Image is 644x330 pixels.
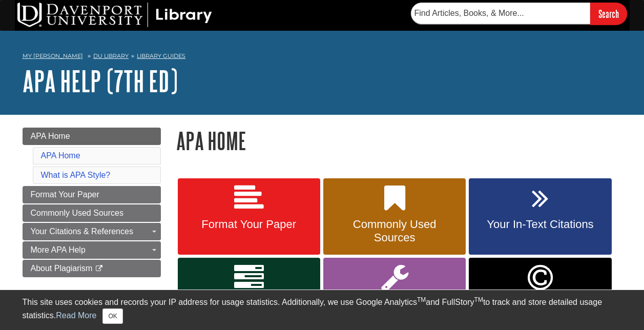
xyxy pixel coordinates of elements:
[23,186,161,203] a: Format Your Paper
[23,223,161,240] a: Your Citations & References
[137,52,185,59] a: Library Guides
[31,245,86,254] span: More APA Help
[23,52,83,60] a: My [PERSON_NAME]
[56,311,96,320] a: Read More
[469,178,611,255] a: Your In-Text Citations
[23,204,161,222] a: Commonly Used Sources
[331,218,458,244] span: Commonly Used Sources
[323,178,466,255] a: Commonly Used Sources
[176,128,622,154] h1: APA Home
[23,128,161,145] a: APA Home
[23,241,161,259] a: More APA Help
[95,265,103,272] i: This link opens in a new window
[102,308,122,324] button: Close
[590,3,627,25] input: Search
[411,3,627,25] form: Searches DU Library's articles, books, and more
[23,65,178,97] a: APA Help (7th Ed)
[411,3,590,24] input: Find Articles, Books, & More...
[417,296,426,303] sup: TM
[476,218,604,231] span: Your In-Text Citations
[474,296,483,303] sup: TM
[31,209,123,217] span: Commonly Used Sources
[31,227,133,236] span: Your Citations & References
[31,190,99,199] span: Format Your Paper
[41,171,111,179] a: What is APA Style?
[31,264,93,273] span: About Plagiarism
[23,260,161,277] a: About Plagiarism
[23,296,622,324] div: This site uses cookies and records your IP address for usage statistics. Additionally, we use Goo...
[41,151,80,160] a: APA Home
[31,132,70,140] span: APA Home
[93,52,129,59] a: DU Library
[178,178,320,255] a: Format Your Paper
[23,49,622,66] nav: breadcrumb
[185,218,313,231] span: Format Your Paper
[17,3,212,27] img: DU Library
